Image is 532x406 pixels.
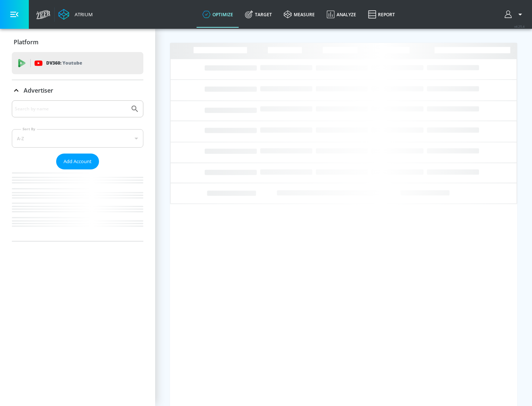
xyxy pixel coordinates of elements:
div: Advertiser [12,100,143,241]
div: Atrium [72,11,93,18]
div: Platform [12,32,143,52]
p: Platform [14,38,38,46]
button: Add Account [56,154,99,169]
div: Advertiser [12,80,143,101]
div: A-Z [12,129,143,148]
p: Advertiser [24,86,53,94]
a: Target [239,1,278,28]
p: Youtube [62,59,82,67]
a: optimize [197,1,239,28]
p: DV360: [46,59,82,67]
span: v 4.25.4 [514,24,525,28]
a: measure [278,1,321,28]
a: Analyze [321,1,362,28]
div: DV360: Youtube [12,52,143,74]
label: Sort By [21,127,37,131]
a: Atrium [58,9,93,20]
nav: list of Advertiser [12,169,143,241]
input: Search by name [15,104,127,114]
span: Add Account [64,157,92,166]
a: Report [362,1,401,28]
